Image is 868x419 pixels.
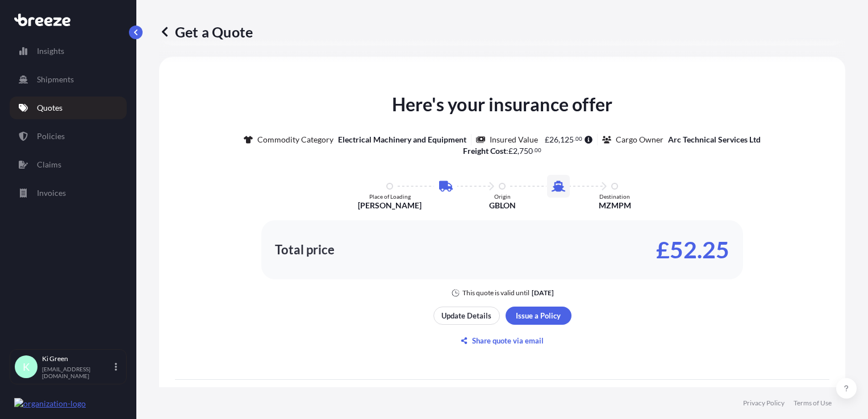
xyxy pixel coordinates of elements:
[549,136,558,144] span: 26
[656,241,729,259] p: £52.25
[10,182,127,204] a: Invoices
[599,193,630,200] p: Destination
[668,134,761,145] p: Arc Technical Services Ltd
[37,102,62,114] p: Quotes
[616,134,663,145] p: Cargo Owner
[508,147,513,155] span: £
[10,68,127,91] a: Shipments
[472,335,544,346] p: Share quote via email
[37,74,74,85] p: Shipments
[10,153,127,176] a: Claims
[275,244,335,255] p: Total price
[37,45,64,57] p: Insights
[14,398,86,409] img: organization-logo
[37,187,66,199] p: Invoices
[463,146,506,156] b: Freight Cost
[358,200,422,211] p: [PERSON_NAME]
[462,288,529,298] p: This quote is valid until
[535,148,541,152] span: 00
[558,136,560,144] span: ,
[433,307,500,325] button: Update Details
[574,137,575,141] span: .
[560,136,574,144] span: 125
[369,193,411,200] p: Place of Loading
[519,147,533,155] span: 750
[392,91,612,118] p: Here's your insurance offer
[159,23,253,41] p: Get a Quote
[463,145,542,157] p: :
[37,131,65,142] p: Policies
[42,354,112,363] p: Ki Green
[42,366,112,379] p: [EMAIL_ADDRESS][DOMAIN_NAME]
[338,134,466,145] p: Electrical Machinery and Equipment
[489,200,516,211] p: GBLON
[10,125,127,148] a: Policies
[516,310,561,321] p: Issue a Policy
[545,136,549,144] span: £
[37,159,61,170] p: Claims
[10,40,127,62] a: Insights
[743,399,784,408] a: Privacy Policy
[513,147,518,155] span: 2
[189,384,816,412] div: Main Exclusions
[794,399,832,408] a: Terms of Use
[575,137,582,141] span: 00
[532,288,554,298] p: [DATE]
[518,147,519,155] span: ,
[533,148,535,152] span: .
[441,310,491,321] p: Update Details
[257,134,333,145] p: Commodity Category
[490,134,538,145] p: Insured Value
[10,97,127,119] a: Quotes
[506,307,571,325] button: Issue a Policy
[599,200,631,211] p: MZMPM
[433,332,571,350] button: Share quote via email
[494,193,511,200] p: Origin
[23,361,30,372] span: K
